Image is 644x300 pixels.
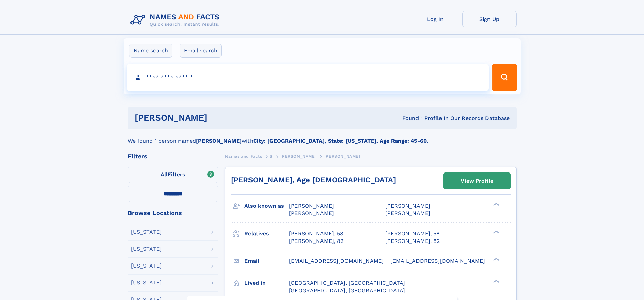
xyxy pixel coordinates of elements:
[131,263,162,269] div: [US_STATE]
[324,154,360,159] span: [PERSON_NAME]
[244,277,289,289] h3: Lived in
[161,171,168,178] span: All
[131,246,162,252] div: [US_STATE]
[492,279,500,283] div: ❯
[128,11,225,29] img: Logo Names and Facts
[444,173,510,189] a: View Profile
[128,210,218,216] div: Browse Locations
[385,230,440,237] a: [PERSON_NAME], 58
[461,173,493,189] div: View Profile
[231,176,396,184] a: [PERSON_NAME], Age [DEMOGRAPHIC_DATA]
[128,129,517,145] div: We found 1 person named with .
[289,203,334,209] span: [PERSON_NAME]
[462,11,517,27] a: Sign Up
[289,258,384,264] span: [EMAIL_ADDRESS][DOMAIN_NAME]
[244,200,289,212] h3: Also known as
[289,280,405,286] span: [GEOGRAPHIC_DATA], [GEOGRAPHIC_DATA]
[289,237,343,245] a: [PERSON_NAME], 82
[492,64,517,91] button: Search Button
[390,258,485,264] span: [EMAIL_ADDRESS][DOMAIN_NAME]
[289,287,405,294] span: [GEOGRAPHIC_DATA], [GEOGRAPHIC_DATA]
[135,114,305,122] h1: [PERSON_NAME]
[492,230,500,234] div: ❯
[492,257,500,261] div: ❯
[180,44,222,58] label: Email search
[131,229,162,235] div: [US_STATE]
[131,280,162,285] div: [US_STATE]
[289,210,334,216] span: [PERSON_NAME]
[385,237,440,245] a: [PERSON_NAME], 82
[244,255,289,267] h3: Email
[128,167,218,183] label: Filters
[225,152,262,160] a: Names and Facts
[408,11,462,27] a: Log In
[270,154,273,159] span: S
[253,138,427,144] b: City: [GEOGRAPHIC_DATA], State: [US_STATE], Age Range: 45-60
[128,153,218,159] div: Filters
[280,154,316,159] span: [PERSON_NAME]
[127,64,489,91] input: search input
[244,228,289,239] h3: Relatives
[492,202,500,207] div: ❯
[289,230,343,237] a: [PERSON_NAME], 58
[280,152,316,160] a: [PERSON_NAME]
[270,152,273,160] a: S
[196,138,242,144] b: [PERSON_NAME]
[385,203,430,209] span: [PERSON_NAME]
[129,44,172,58] label: Name search
[305,115,510,122] div: Found 1 Profile In Our Records Database
[385,210,430,216] span: [PERSON_NAME]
